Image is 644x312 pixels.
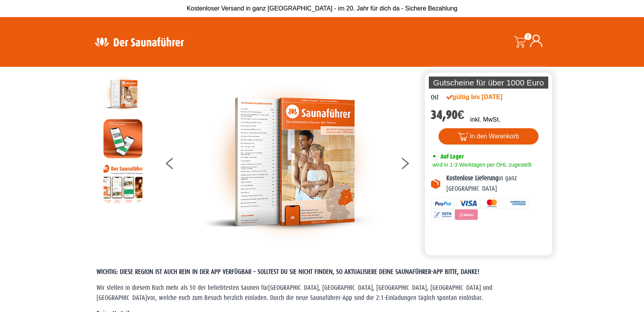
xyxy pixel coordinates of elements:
b: Kostenlose Lieferung [446,174,498,182]
span: Kostenloser Versand in ganz [GEOGRAPHIC_DATA] - im 20. Jahr für dich da - Sichere Bezahlung [187,5,458,12]
img: MOCKUP-iPhone_regional [104,119,142,158]
span: wird in 1-3 Werktagen per DHL zugestellt [431,162,532,168]
img: der-saunafuehrer-2025-ost [202,75,377,249]
span: WICHTIG: DIESE REGION IST AUCH REIN IN DER APP VERFÜGBAR – SOLLTEST DU SIE NICHT FINDEN, SO AKTUA... [97,268,479,275]
button: In den Warenkorb [439,128,539,145]
img: der-saunafuehrer-2025-ost [104,75,142,113]
div: gültig bis [DATE] [446,92,519,102]
bdi: 34,90 [431,108,465,122]
span: 0 [525,33,532,40]
p: in ganz [GEOGRAPHIC_DATA] [446,173,547,194]
span: vor, welche euch zum Besuch herzlich einladen. Durch die neue Saunaführer-App sind die 2:1-Einlad... [147,294,483,302]
span: [GEOGRAPHIC_DATA], [GEOGRAPHIC_DATA], [GEOGRAPHIC_DATA], [GEOGRAPHIC_DATA] und [GEOGRAPHIC_DATA] [97,284,492,302]
div: Ost [431,92,439,103]
span: € [458,108,465,122]
span: Auf Lager [440,153,464,160]
img: Anleitung7tn [104,164,142,203]
span: Wir stellen in diesem Buch mehr als 50 der beliebtesten Saunen für [97,284,268,291]
p: Gutscheine für über 1000 Euro [429,77,549,89]
p: inkl. MwSt. [470,115,500,124]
